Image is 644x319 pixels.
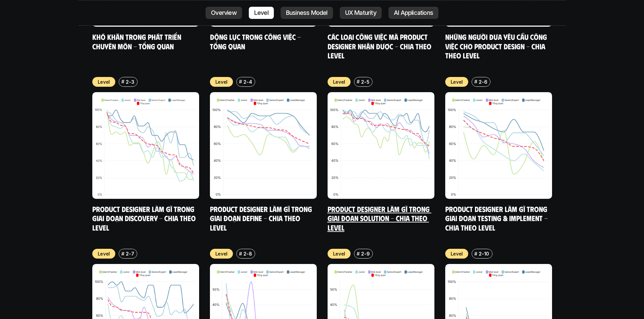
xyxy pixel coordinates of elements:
a: AI Applications [388,7,438,19]
a: Product Designer làm gì trong giai đoạn Testing & Implement - Chia theo Level [445,204,549,232]
p: 2-3 [126,78,134,85]
p: AI Applications [394,9,433,16]
p: Level [451,250,463,257]
a: Overview [206,7,242,19]
p: Level [333,250,345,257]
a: Level [249,7,274,19]
p: Level [254,9,268,16]
a: Product Designer làm gì trong giai đoạn Solution - Chia theo Level [328,204,431,232]
a: Các loại công việc mà Product Designer nhận được - Chia theo Level [328,32,433,60]
a: UX Maturity [340,7,382,19]
p: UX Maturity [345,9,376,16]
h6: # [474,251,477,256]
a: Product Designer làm gì trong giai đoạn Define - Chia theo Level [210,204,314,232]
h6: # [239,79,242,84]
h6: # [474,79,477,84]
p: 2-8 [243,250,252,257]
h6: # [239,251,242,256]
a: Khó khăn trong phát triển chuyên môn - Tổng quan [92,32,183,51]
a: Product Designer làm gì trong giai đoạn Discovery - Chia theo Level [92,204,197,232]
p: 2-6 [479,78,487,85]
p: 2-4 [243,78,252,85]
a: Động lực trong công việc - Tổng quan [210,32,303,51]
p: 2-9 [361,250,369,257]
h6: # [357,251,360,256]
p: 2-5 [361,78,369,85]
p: Level [215,250,228,257]
p: Level [451,78,463,85]
p: Level [215,78,228,85]
p: Business Model [286,9,328,16]
h6: # [121,79,124,84]
p: Level [98,78,110,85]
a: Business Model [281,7,333,19]
p: 2-7 [126,250,134,257]
h6: # [357,79,360,84]
p: Overview [211,9,237,16]
a: Những người đưa yêu cầu công việc cho Product Design - Chia theo Level [445,32,549,60]
h6: # [121,251,124,256]
p: Level [333,78,345,85]
p: 2-10 [479,250,489,257]
p: Level [98,250,110,257]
